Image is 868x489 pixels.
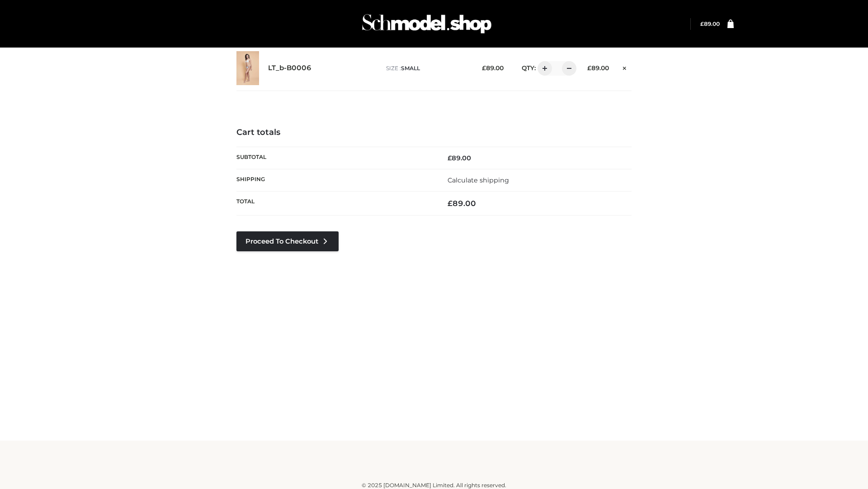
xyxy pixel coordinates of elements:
span: £ [587,64,591,72]
a: LT_b-B0006 [268,64,311,72]
bdi: 89.00 [482,64,504,72]
span: £ [448,154,452,162]
h4: Cart totals [236,128,632,138]
bdi: 89.00 [448,154,471,162]
th: Subtotal [236,147,434,169]
bdi: 89.00 [700,20,720,27]
bdi: 89.00 [587,64,609,72]
span: £ [448,199,453,208]
img: Schmodel Admin 964 [359,6,495,42]
span: £ [482,64,486,72]
a: £89.00 [700,20,720,27]
th: Total [236,192,434,216]
div: QTY: [513,61,573,76]
a: Calculate shipping [448,176,509,184]
a: Proceed to Checkout [236,231,339,251]
span: £ [700,20,704,27]
a: Remove this item [618,61,632,73]
th: Shipping [236,169,434,191]
p: size : [386,64,468,72]
bdi: 89.00 [448,199,476,208]
span: SMALL [401,65,420,72]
